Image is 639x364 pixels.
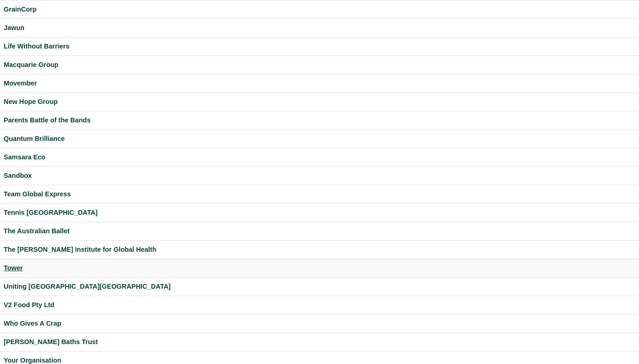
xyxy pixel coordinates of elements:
a: V2 Food Pty Ltd [4,300,635,310]
a: Quantum Brilliance [4,133,635,144]
a: Who Gives A Crap [4,318,635,329]
a: Uniting [GEOGRAPHIC_DATA][GEOGRAPHIC_DATA] [4,281,635,292]
a: Jawun [4,23,635,33]
a: Tower [4,263,635,273]
a: Life Without Barriers [4,41,635,52]
a: Samsara Eco [4,152,635,163]
a: Sandbox [4,170,635,181]
a: Parents Battle of the Bands [4,115,635,126]
a: The [PERSON_NAME] Institute for Global Health [4,244,635,255]
a: New Hope Group [4,97,635,107]
a: Movember [4,78,635,89]
a: Tennis [GEOGRAPHIC_DATA] [4,207,635,218]
a: GrainCorp [4,4,635,15]
a: The Australian Ballet [4,226,635,237]
a: Team Global Express [4,189,635,200]
a: [PERSON_NAME] Baths Trust [4,337,635,347]
a: Macquarie Group [4,60,635,70]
